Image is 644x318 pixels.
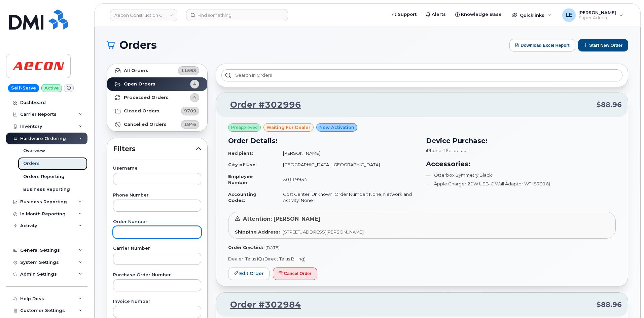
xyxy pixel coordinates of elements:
strong: Employee Number [228,174,253,185]
span: Filters [113,144,196,154]
span: New Activation [319,124,354,131]
strong: Processed Orders [124,95,169,100]
span: Attention: [PERSON_NAME] [243,216,320,222]
a: Closed Orders9709 [107,104,207,118]
td: [GEOGRAPHIC_DATA], [GEOGRAPHIC_DATA] [277,159,418,171]
input: Search in orders [221,69,622,81]
strong: Cancelled Orders [124,122,167,127]
span: waiting for dealer [266,124,311,131]
strong: Accounting Codes: [228,191,256,203]
span: iPhone 16e [426,148,452,153]
span: [STREET_ADDRESS][PERSON_NAME] [283,229,364,235]
a: All Orders11563 [107,64,207,77]
strong: Closed Orders [124,108,159,114]
td: Cost Center: Unknown, Order Number: None, Network and Activity: None [277,188,418,206]
strong: Shipping Address: [235,229,280,235]
span: $88.96 [597,100,622,110]
strong: City of Use: [228,162,257,167]
a: Cancelled Orders1846 [107,118,207,131]
span: 1846 [184,121,196,128]
label: Order Number [113,220,201,224]
h3: Order Details: [228,136,418,146]
a: Order #302996 [222,99,301,111]
label: Purchase Order Number [113,273,201,277]
span: , default [452,148,469,153]
a: Order #302984 [222,299,301,311]
a: Processed Orders4 [107,91,207,104]
li: Otterbox Symmetry Black [426,172,616,178]
label: Phone Number [113,193,201,198]
span: Orders [119,40,157,50]
h3: Device Purchase: [426,136,616,146]
strong: Recipient: [228,150,253,156]
label: Username [113,166,201,171]
span: Preapproved [231,125,258,131]
td: 30119954 [277,171,418,188]
td: [PERSON_NAME] [277,147,418,159]
span: [DATE] [265,245,280,250]
span: 9709 [184,108,196,114]
button: Cancel Order [273,268,317,280]
p: Dealer: Telus IQ (Direct Telus Billing) [228,256,616,262]
span: 11563 [181,67,196,74]
strong: Open Orders [124,81,155,87]
strong: All Orders [124,68,148,73]
span: 4 [193,94,196,101]
label: Carrier Number [113,246,201,251]
h3: Accessories: [426,159,616,169]
a: Edit Order [228,268,270,280]
strong: Order Created: [228,245,263,250]
button: Start New Order [578,39,628,51]
span: 4 [193,81,196,87]
button: Download Excel Report [509,39,575,51]
label: Invoice Number [113,299,201,304]
li: Apple Charger 20W USB-C Wall Adaptor WT (87916) [426,181,616,187]
a: Open Orders4 [107,77,207,91]
span: $88.96 [597,300,622,310]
